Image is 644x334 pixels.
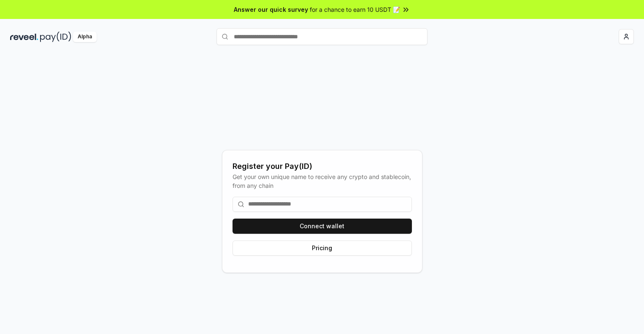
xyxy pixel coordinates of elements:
div: Get your own unique name to receive any crypto and stablecoin, from any chain [233,172,412,190]
img: pay_id [40,32,71,42]
button: Connect wallet [233,219,412,234]
span: for a chance to earn 10 USDT 📝 [310,5,400,14]
div: Alpha [73,32,97,42]
div: Register your Pay(ID) [233,160,412,172]
span: Answer our quick survey [234,5,308,14]
img: reveel_dark [10,32,38,42]
button: Pricing [233,240,412,256]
